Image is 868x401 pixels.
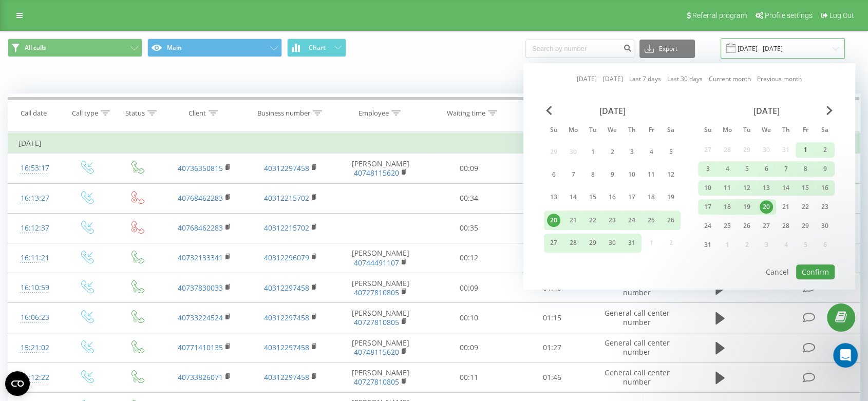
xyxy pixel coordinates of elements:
abbr: Tuesday [739,123,754,139]
div: Wed Jul 16, 2025 [602,188,622,207]
a: 40312297458 [264,313,309,322]
textarea: Mesaj... [9,278,197,295]
div: Sat Jul 26, 2025 [661,211,681,230]
div: 20 [547,214,560,227]
abbr: Wednesday [759,123,774,139]
a: 40312297458 [264,283,309,293]
input: Search by number [525,40,634,58]
a: Last 7 days [629,74,661,84]
a: 40312296079 [264,253,309,262]
div: 30 [606,236,619,250]
abbr: Monday [720,123,735,139]
div: 4 [721,162,734,176]
div: Thu Aug 28, 2025 [776,218,796,234]
td: 00:09 [427,273,511,303]
td: General call center number [594,303,680,333]
div: 8 [799,162,812,176]
td: 01:15 [511,303,594,333]
div: Petruta scrie… [8,221,197,372]
span: Profile settings [765,11,813,20]
span: Chart [309,44,326,51]
div: 5 [740,162,753,176]
div: Petruta scrie… [8,24,197,47]
td: General call center number [594,362,680,392]
div: Sat Aug 2, 2025 [815,142,835,158]
a: 40732133341 [178,253,223,262]
div: Fri Aug 22, 2025 [796,199,815,215]
div: Sat Jul 5, 2025 [661,142,681,161]
div: 31 [701,238,714,252]
button: Selector gif [32,299,41,308]
div: 14 [567,191,580,204]
a: 40736350815 [178,163,223,173]
abbr: Wednesday [605,123,620,139]
img: Profile image for Daria [29,6,46,22]
div: Wed Aug 6, 2025 [757,161,776,177]
div: Sun Aug 10, 2025 [698,180,718,196]
div: Client [188,109,206,118]
a: 40768462283 [178,223,223,233]
div: 19 [664,191,677,204]
div: Thu Jul 24, 2025 [622,211,641,230]
div: 29 [586,236,599,250]
a: 40312297458 [264,163,309,173]
div: Thu Aug 7, 2025 [776,161,796,177]
div: 27 [760,219,773,233]
a: 40748115620 [354,347,399,357]
button: Încărcare atașament [49,299,57,308]
div: 3 [625,145,638,159]
div: Tue Aug 5, 2025 [737,161,757,177]
div: 28 [567,236,580,250]
div: 19 [740,200,753,214]
div: Thu Jul 3, 2025 [622,142,641,161]
button: Confirm [796,264,835,279]
td: [PERSON_NAME] [334,243,427,273]
div: 6 [547,168,560,181]
abbr: Saturday [817,123,833,139]
a: 40733224524 [178,313,223,322]
div: 15:21:02 [18,338,51,358]
abbr: Thursday [624,123,639,139]
td: 00:11 [427,362,511,392]
div: 15 [586,191,599,204]
div: 14 [779,181,792,195]
div: 9 [818,162,832,176]
td: 01:54 [511,154,594,183]
div: second [163,204,189,215]
div: Tue Aug 26, 2025 [737,218,757,234]
div: Wed Jul 30, 2025 [602,234,622,253]
div: Wed Jul 2, 2025 [602,142,622,161]
div: Waiting time [447,109,485,118]
button: Cancel [760,264,795,279]
div: Sun Aug 17, 2025 [698,199,718,215]
div: Fri Aug 8, 2025 [796,161,815,177]
td: 02:12 [511,243,594,273]
button: Main [147,39,282,57]
td: [PERSON_NAME] [334,333,427,362]
div: 3 [701,162,714,176]
div: Sat Aug 30, 2025 [815,218,835,234]
abbr: Sunday [546,123,561,139]
div: Sun Aug 24, 2025 [698,218,718,234]
div: Sat Aug 23, 2025 [815,199,835,215]
div: 16 [606,191,619,204]
div: second [155,198,197,221]
td: [PERSON_NAME] [334,154,427,183]
div: 8 [586,168,599,181]
div: Thu Jul 17, 2025 [622,188,641,207]
div: 31 [625,236,638,250]
a: 40744491107 [354,258,399,268]
div: 23 [818,200,832,214]
div: Sun Jul 27, 2025 [544,234,563,253]
div: Wed Jul 9, 2025 [602,165,622,184]
div: [DATE] [698,106,835,116]
td: 00:34 [427,183,511,213]
button: Export [639,40,695,58]
a: 40733826071 [178,372,223,382]
div: Mon Aug 18, 2025 [718,199,737,215]
div: Mon Aug 11, 2025 [718,180,737,196]
div: Fri Jul 18, 2025 [641,188,661,207]
div: Thu Jul 31, 2025 [622,234,641,253]
td: 00:12 [427,243,511,273]
div: Thu Aug 14, 2025 [776,180,796,196]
